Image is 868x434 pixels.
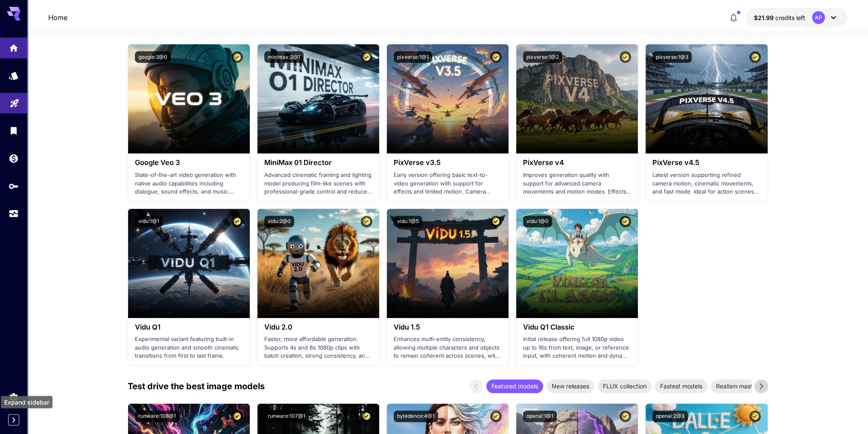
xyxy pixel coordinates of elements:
p: Initial release offering full 1080p video up to 16s from text, image, or reference input, with co... [523,335,631,360]
button: Certified Model – Vetted for best performance and includes a commercial license. [749,51,761,63]
button: vidu:1@5 [394,216,422,227]
div: New releases [547,379,594,393]
button: Certified Model – Vetted for best performance and includes a commercial license. [749,411,761,422]
button: Expand sidebar [8,414,19,425]
p: Faster, more affordable generation. Supports 4s and 8s 1080p clips with batch creation, strong co... [264,335,372,360]
button: Certified Model – Vetted for best performance and includes a commercial license. [490,411,502,422]
div: Realism masters [711,379,766,393]
div: Fastest models [655,379,707,393]
div: Home [9,40,19,51]
h3: Vidu Q1 [135,323,243,331]
img: alt [516,209,638,318]
button: Certified Model – Vetted for best performance and includes a commercial license. [620,216,631,227]
button: $21.9924AP [745,8,847,27]
button: runware:108@1 [135,411,179,422]
div: Usage [9,208,19,219]
p: Advanced cinematic framing and lighting model producing film-like scenes with professional-grade ... [264,171,372,196]
button: Certified Model – Vetted for best performance and includes a commercial license. [231,411,243,422]
div: Settings [9,392,19,402]
div: FLUX collection [598,379,652,393]
p: Latest version supporting refined camera motion, cinematic movements, and fast mode. Ideal for ac... [652,171,760,196]
button: pixverse:1@3 [652,51,692,63]
button: Certified Model – Vetted for best performance and includes a commercial license. [361,216,372,227]
p: Test drive the best image models [128,380,265,393]
img: alt [128,209,250,318]
p: Improves generation quality with support for advanced camera movements and motion modes. Effects ... [523,171,631,196]
button: google:3@0 [135,51,171,63]
img: alt [257,44,379,153]
nav: breadcrumb [48,12,67,23]
div: Wallet [9,153,19,164]
img: alt [646,44,767,153]
span: FLUX collection [598,382,652,391]
span: Realism masters [711,382,766,391]
div: Expand sidebar [1,396,53,408]
button: Certified Model – Vetted for best performance and includes a commercial license. [490,216,502,227]
button: pixverse:1@1 [394,51,432,63]
button: bytedance:4@1 [394,411,438,422]
button: vidu:2@0 [264,216,294,227]
p: State-of-the-art video generation with native audio capabilities including dialogue, sound effect... [135,171,243,196]
button: Certified Model – Vetted for best performance and includes a commercial license. [620,51,631,63]
h3: Vidu 2.0 [264,323,372,331]
p: Experimental variant featuring built-in audio generation and smooth cinematic transitions from fi... [135,335,243,360]
button: Certified Model – Vetted for best performance and includes a commercial license. [231,51,243,63]
h3: PixVerse v4 [523,159,631,167]
button: minimax:2@1 [264,51,304,63]
div: AP [812,11,825,24]
button: vidu:1@0 [523,216,552,227]
h3: Google Veo 3 [135,159,243,167]
div: $21.9924 [754,13,805,22]
span: credits left [775,14,805,21]
img: alt [257,209,379,318]
h3: Vidu 1.5 [394,323,502,331]
button: Certified Model – Vetted for best performance and includes a commercial license. [361,51,372,63]
h3: PixVerse v3.5 [394,159,502,167]
h3: PixVerse v4.5 [652,159,760,167]
h3: Vidu Q1 Classic [523,323,631,331]
button: openai:1@1 [523,411,557,422]
button: openai:2@3 [652,411,688,422]
span: Fastest models [655,382,707,391]
h3: MiniMax 01 Director [264,159,372,167]
div: API Keys [9,181,19,191]
div: Library [9,125,19,136]
img: alt [387,209,509,318]
div: Models [9,68,19,78]
p: Early version offering basic text-to-video generation with support for effects and limited motion... [394,171,502,196]
img: alt [128,44,250,153]
div: Playground [9,95,20,106]
button: Certified Model – Vetted for best performance and includes a commercial license. [490,51,502,63]
img: alt [387,44,509,153]
span: New releases [547,382,594,391]
span: $21.99 [754,14,775,21]
a: Home [48,12,67,23]
button: Certified Model – Vetted for best performance and includes a commercial license. [231,216,243,227]
button: runware:107@1 [264,411,309,422]
div: Featured models [486,379,543,393]
span: Featured models [486,382,543,391]
button: Certified Model – Vetted for best performance and includes a commercial license. [361,411,372,422]
button: vidu:1@1 [135,216,163,227]
img: alt [516,44,638,153]
button: pixverse:1@2 [523,51,562,63]
button: Certified Model – Vetted for best performance and includes a commercial license. [620,411,631,422]
p: Enhances multi-entity consistency, allowing multiple characters and objects to remain coherent ac... [394,335,502,360]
